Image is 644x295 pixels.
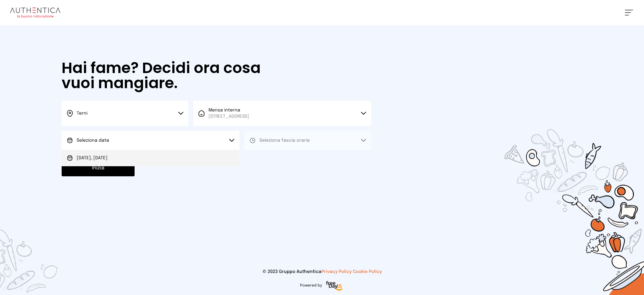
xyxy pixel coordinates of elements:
span: Seleziona data [77,138,109,143]
p: © 2023 Gruppo Authentica [10,269,634,275]
button: Inizia [62,160,135,176]
a: Cookie Policy [353,269,382,274]
button: Seleziona fascia oraria [244,131,371,150]
a: Privacy Policy [321,269,352,274]
span: Powered by [300,283,322,288]
button: Seleziona data [62,131,239,150]
img: logo-freeday.3e08031.png [325,280,344,292]
span: [DATE], [DATE] [77,155,108,161]
span: Seleziona fascia oraria [259,138,310,143]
